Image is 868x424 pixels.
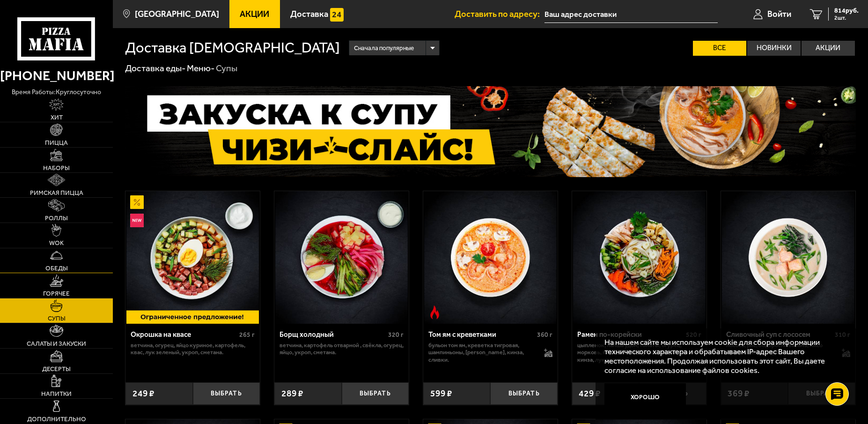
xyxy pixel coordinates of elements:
img: Острое блюдо [428,305,441,319]
span: Супы [48,315,66,322]
span: Горячее [43,290,70,297]
span: Обеды [45,265,68,272]
span: Роллы [45,215,68,222]
div: Супы [216,62,237,74]
img: Окрошка на квасе [126,191,259,324]
span: 320 г [388,331,404,339]
p: ветчина, картофель отварной , свёкла, огурец, яйцо, укроп, сметана. [280,342,404,356]
div: Окрошка на квасе [131,330,237,339]
span: Напитки [41,391,72,397]
span: 265 г [239,331,255,339]
img: Акционный [130,195,144,209]
img: Сливочный суп с лососем [722,191,854,324]
a: Рамен по-корейски [572,191,706,324]
button: Хорошо [604,383,686,410]
img: Том ям с креветками [424,191,557,324]
span: Салаты и закуски [27,341,86,347]
span: Римская пицца [30,190,83,196]
a: Меню- [187,63,214,74]
label: Акции [802,41,855,55]
button: Выбрать [342,382,409,404]
img: Рамен по-корейски [573,191,706,324]
label: Новинки [747,41,801,55]
div: Борщ холодный [280,330,386,339]
span: Десерты [42,366,71,372]
span: WOK [49,240,64,246]
span: 599 ₽ [430,389,452,398]
p: ветчина, огурец, яйцо куриное, картофель, квас, лук зеленый, укроп, сметана. [131,342,255,356]
span: 249 ₽ [132,389,154,398]
span: 814 руб. [834,7,859,14]
label: Все [693,41,746,55]
span: Доставить по адресу: [455,10,544,19]
div: Том ям с креветками [428,330,535,339]
a: Острое блюдоТом ям с креветками [423,191,558,324]
button: Выбрать [193,382,260,404]
a: Доставка еды- [125,63,185,74]
div: Рамен по-корейски [577,330,684,339]
h1: Доставка [DEMOGRAPHIC_DATA] [125,41,340,55]
span: Доставка [290,10,328,19]
img: Борщ холодный [275,191,408,324]
p: На нашем сайте мы используем cookie для сбора информации технического характера и обрабатываем IP... [604,337,841,375]
span: Акции [240,10,269,19]
button: Выбрать [490,382,557,404]
span: 2 шт. [834,15,859,21]
span: 289 ₽ [281,389,303,398]
span: Дополнительно [27,416,86,423]
span: Хит [51,114,63,121]
input: Ваш адрес доставки [544,6,718,23]
span: 429 ₽ [579,389,601,398]
span: Наборы [43,165,70,171]
span: Войти [767,10,791,19]
span: Пицца [45,140,68,146]
p: бульон том ям, креветка тигровая, шампиньоны, [PERSON_NAME], кинза, сливки. [428,342,535,363]
span: 360 г [537,331,552,339]
img: 15daf4d41897b9f0e9f617042186c801.svg [330,8,344,22]
a: Сливочный суп с лососем [721,191,855,324]
img: Новинка [130,214,144,227]
span: [GEOGRAPHIC_DATA] [135,10,219,19]
a: АкционныйНовинкаОкрошка на квасе [125,191,260,324]
p: цыпленок, лапша удон, томаты, огурец, морковь, яичный блин, бульон для рамена, кинза, лук зеленый... [577,342,702,363]
a: Борщ холодный [274,191,409,324]
span: Сначала популярные [354,39,414,57]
